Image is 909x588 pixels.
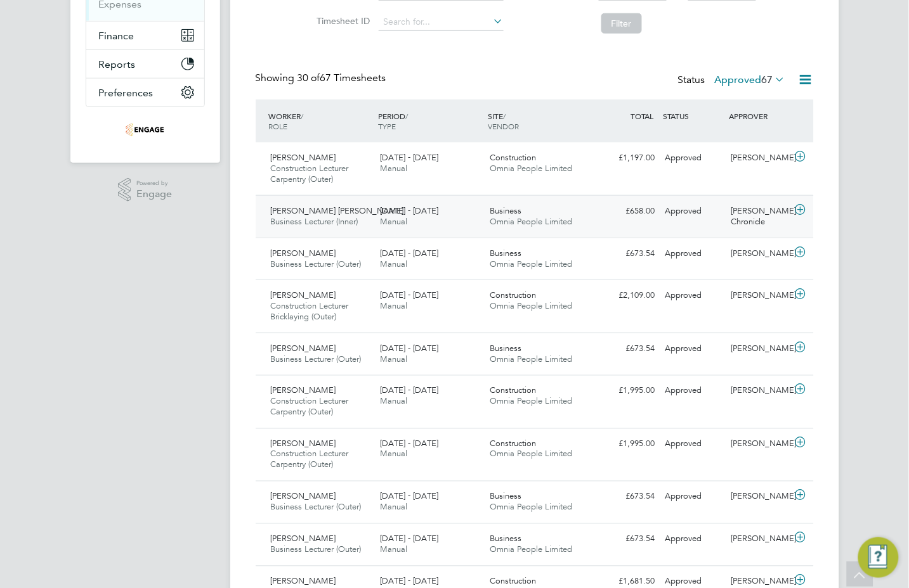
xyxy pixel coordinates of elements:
[660,148,726,169] div: Approved
[726,243,792,264] div: [PERSON_NAME]
[485,105,594,137] div: SITE
[126,120,164,140] img: omniapeople-logo-retina.png
[136,189,172,200] span: Engage
[271,259,362,269] span: Business Lecturer (Outer)
[490,449,572,459] span: Omnia People Limited
[726,487,792,508] div: [PERSON_NAME]
[271,248,336,259] span: [PERSON_NAME]
[488,121,519,131] span: VENDOR
[99,87,154,99] span: Preferences
[594,148,660,169] div: £1,197.00
[490,438,536,449] span: Construction
[490,343,521,354] span: Business
[490,396,572,407] span: Omnia People Limited
[726,105,792,127] div: APPROVER
[136,178,172,189] span: Powered by
[99,58,136,70] span: Reports
[380,491,438,502] span: [DATE] - [DATE]
[380,290,438,300] span: [DATE] - [DATE]
[99,30,134,42] span: Finance
[379,13,504,31] input: Search for...
[313,15,370,27] label: Timesheet ID
[490,502,572,513] span: Omnia People Limited
[490,300,572,311] span: Omnia People Limited
[271,396,349,418] span: Construction Lecturer Carpentry (Outer)
[271,544,362,555] span: Business Lecturer (Outer)
[660,338,726,359] div: Approved
[490,576,536,587] span: Construction
[271,300,349,322] span: Construction Lecturer Bricklaying (Outer)
[726,148,792,169] div: [PERSON_NAME]
[380,216,407,227] span: Manual
[118,178,172,202] a: Powered byEngage
[594,381,660,402] div: £1,995.00
[594,487,660,508] div: £673.54
[601,13,642,34] button: Filter
[594,338,660,359] div: £673.54
[490,491,521,502] span: Business
[715,73,786,86] label: Approved
[271,385,336,396] span: [PERSON_NAME]
[660,105,726,127] div: STATUS
[380,385,438,396] span: [DATE] - [DATE]
[490,163,572,174] span: Omnia People Limited
[660,529,726,550] div: Approved
[660,243,726,264] div: Approved
[256,72,389,85] div: Showing
[380,248,438,259] span: [DATE] - [DATE]
[380,354,407,364] span: Manual
[380,396,407,407] span: Manual
[380,576,438,587] span: [DATE] - [DATE]
[378,121,396,131] span: TYPE
[271,290,336,300] span: [PERSON_NAME]
[594,201,660,222] div: £658.00
[594,285,660,306] div: £2,109.00
[490,205,521,216] span: Business
[266,105,376,137] div: WORKER
[490,152,536,163] span: Construction
[380,534,438,544] span: [DATE] - [DATE]
[271,576,336,587] span: [PERSON_NAME]
[271,449,349,470] span: Construction Lecturer Carpentry (Outer)
[269,121,288,131] span: ROLE
[490,354,572,364] span: Omnia People Limited
[490,290,536,300] span: Construction
[271,152,336,163] span: [PERSON_NAME]
[503,111,506,121] span: /
[271,343,336,354] span: [PERSON_NAME]
[380,205,438,216] span: [DATE] - [DATE]
[271,534,336,544] span: [PERSON_NAME]
[726,338,792,359] div: [PERSON_NAME]
[594,243,660,264] div: £673.54
[762,73,773,86] span: 67
[301,111,304,121] span: /
[380,502,407,513] span: Manual
[490,385,536,396] span: Construction
[380,343,438,354] span: [DATE] - [DATE]
[86,22,204,49] button: Finance
[726,201,792,233] div: [PERSON_NAME] Chronicle
[380,163,407,174] span: Manual
[380,259,407,269] span: Manual
[660,434,726,455] div: Approved
[631,111,654,121] span: TOTAL
[678,72,788,89] div: Status
[660,285,726,306] div: Approved
[380,300,407,311] span: Manual
[490,216,572,227] span: Omnia People Limited
[490,544,572,555] span: Omnia People Limited
[271,216,358,227] span: Business Lecturer (Inner)
[271,163,349,184] span: Construction Lecturer Carpentry (Outer)
[271,502,362,513] span: Business Lecturer (Outer)
[726,381,792,402] div: [PERSON_NAME]
[594,434,660,455] div: £1,995.00
[380,152,438,163] span: [DATE] - [DATE]
[380,544,407,555] span: Manual
[726,529,792,550] div: [PERSON_NAME]
[726,285,792,306] div: [PERSON_NAME]
[86,50,204,78] button: Reports
[271,205,404,216] span: [PERSON_NAME] [PERSON_NAME]
[594,529,660,550] div: £673.54
[271,438,336,449] span: [PERSON_NAME]
[271,354,362,364] span: Business Lecturer (Outer)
